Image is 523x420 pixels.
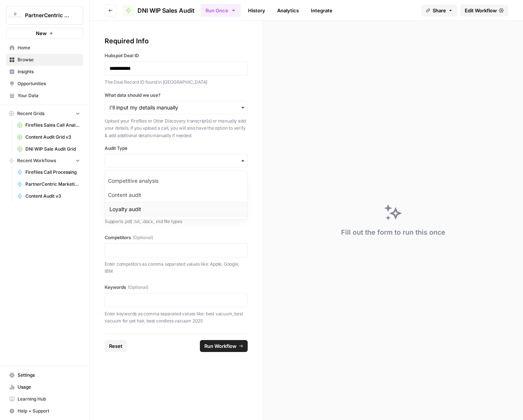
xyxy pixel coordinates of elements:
[105,218,248,225] p: Supports .pdf, .txt, .docx, .md file types
[433,7,446,14] span: Share
[123,4,195,16] a: DNI WIP Sales Audit
[244,4,270,16] a: History
[105,117,248,139] p: Upload your Fireflies or Otter Discovery transcript(s) or manually add your details. If you uploa...
[137,6,195,15] span: DNI WIP Sales Audit
[25,193,80,200] span: Content Audit v3
[18,92,80,99] span: Your Data
[105,188,247,202] div: Content audit
[465,7,497,14] span: Edit Workflow
[18,44,80,51] span: Home
[9,9,22,22] img: PartnerCentric Sales Tools Logo
[105,92,248,99] label: What data should we use?
[6,393,83,405] a: Learning Hub
[25,134,80,140] span: Content Audit Grid v3
[6,6,83,25] button: Workspace: PartnerCentric Sales Tools
[14,178,83,190] a: PartnerCentric Marketing Report Agent
[14,143,83,155] a: DNI WIP Sale Audit Grid
[200,340,248,352] button: Run Workflow
[6,28,83,39] button: New
[306,4,337,16] a: Integrate
[105,202,247,216] div: Loyalty audit
[109,104,243,111] input: I'll input my details manually
[18,396,80,402] span: Learning Hub
[17,157,56,164] span: Recent Workflows
[18,372,80,379] span: Settings
[201,4,241,17] button: Run Once
[6,405,83,417] button: Help + Support
[25,122,80,129] span: Fireflies Sales Call Analysis
[18,384,80,390] span: Usage
[14,131,83,143] a: Content Audit Grid v3
[105,310,248,325] p: Enter keywords as comma separated values like: best vacuum, best vacuum for pet hair, best cordle...
[105,52,248,59] label: Hubspot Deal ID
[421,4,457,16] button: Share
[6,108,83,119] button: Recent Grids
[6,54,83,66] a: Browse
[105,78,248,86] p: The Deal Record ID found in [GEOGRAPHIC_DATA]
[18,68,80,75] span: Insights
[18,408,80,414] span: Help + Support
[273,4,303,16] a: Analytics
[18,56,80,63] span: Browse
[14,119,83,131] a: Fireflies Sales Call Analysis
[36,30,47,37] span: New
[105,340,127,352] button: Reset
[6,381,83,393] a: Usage
[14,190,83,202] a: Content Audit v3
[105,284,248,291] label: Keywords
[14,166,83,178] a: Fireflies Call Processing
[25,12,70,19] span: PartnerCentric Sales Tools
[6,369,83,381] a: Settings
[6,66,83,78] a: Insights
[341,227,445,238] div: Fill out the form to run this once
[25,146,80,152] span: DNI WIP Sale Audit Grid
[18,80,80,87] span: Opportunities
[17,110,44,117] span: Recent Grids
[105,260,248,275] p: Enter competitors as comma separated values like: Apple, Google, IBM
[6,42,83,54] a: Home
[6,155,83,166] button: Recent Workflows
[105,36,248,46] div: Required Info
[109,342,123,350] span: Reset
[6,78,83,90] a: Opportunities
[105,145,248,152] label: Audit Type
[128,284,148,291] span: (Optional)
[105,174,247,188] div: Competitive analysis
[6,90,83,102] a: Your Data
[25,169,80,176] span: Fireflies Call Processing
[105,170,248,185] p: Choose at least one from competitive analysis, content audit, loyalty audit
[133,234,153,241] span: (Optional)
[460,4,508,16] a: Edit Workflow
[204,342,236,350] span: Run Workflow
[25,181,80,188] span: PartnerCentric Marketing Report Agent
[105,234,248,241] label: Competitors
